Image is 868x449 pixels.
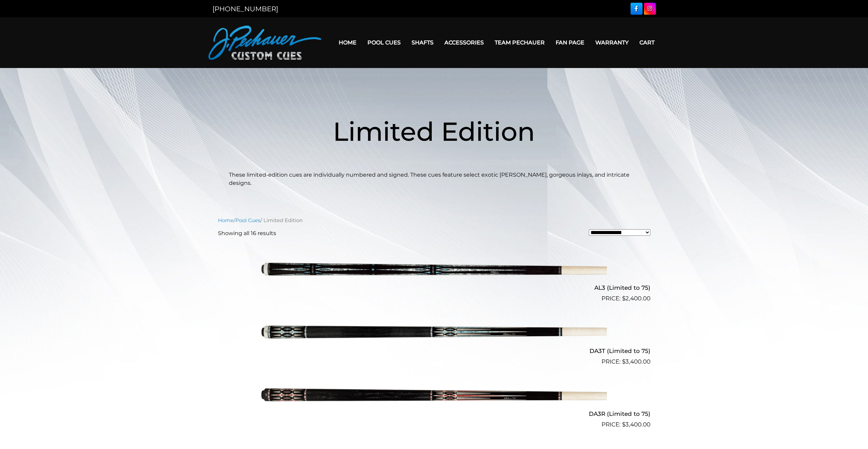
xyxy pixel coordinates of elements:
span: $ [622,358,625,365]
a: Pool Cues [362,34,406,51]
h2: DA3R (Limited to 75) [218,408,650,420]
bdi: 3,400.00 [622,421,650,428]
span: Limited Edition [333,115,535,147]
img: DA3R (Limited to 75) [261,369,607,426]
a: Cart [634,34,660,51]
a: Home [218,217,234,223]
select: Shop order [589,229,650,236]
a: Shafts [406,34,439,51]
a: AL3 (Limited to 75) $2,400.00 [218,243,650,303]
a: [PHONE_NUMBER] [212,5,278,13]
p: These limited-edition cues are individually numbered and signed. These cues feature select exotic... [229,171,639,187]
nav: Breadcrumb [218,217,650,224]
a: Accessories [439,34,489,51]
a: DA3T (Limited to 75) $3,400.00 [218,306,650,366]
bdi: 3,400.00 [622,358,650,365]
img: AL3 (Limited to 75) [261,243,607,300]
p: Showing all 16 results [218,229,276,237]
a: Fan Page [550,34,590,51]
img: Pechauer Custom Cues [208,26,321,60]
bdi: 2,400.00 [622,295,650,302]
h2: DA3T (Limited to 75) [218,344,650,357]
span: $ [622,295,625,302]
img: DA3T (Limited to 75) [261,306,607,363]
a: Pool Cues [235,217,260,223]
h2: AL3 (Limited to 75) [218,282,650,294]
a: Warranty [590,34,634,51]
a: Home [333,34,362,51]
a: DA3R (Limited to 75) $3,400.00 [218,369,650,429]
a: Team Pechauer [489,34,550,51]
span: $ [622,421,625,428]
